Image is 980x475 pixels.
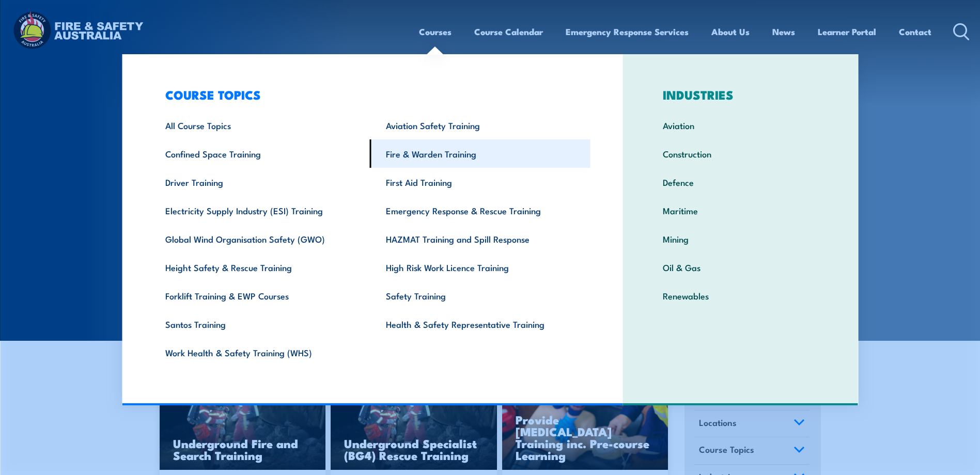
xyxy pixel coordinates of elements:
a: Underground Fire and Search Training [160,377,326,470]
img: Low Voltage Rescue and Provide CPR [502,377,668,470]
a: Safety Training [370,281,590,310]
a: Fire & Warden Training [370,139,590,168]
a: Learner Portal [818,18,876,45]
a: Provide [MEDICAL_DATA] Training inc. Pre-course Learning [502,377,668,470]
a: Forklift Training & EWP Courses [149,281,370,310]
a: Course Topics [694,437,810,464]
a: Course Calendar [474,18,543,45]
a: Emergency Response Services [566,18,689,45]
a: Construction [647,139,834,168]
a: Health & Safety Representative Training [370,310,590,338]
span: Course Topics [699,442,754,456]
a: HAZMAT Training and Spill Response [370,225,590,253]
h3: INDUSTRIES [647,87,834,102]
a: Driver Training [149,168,370,196]
a: Height Safety & Rescue Training [149,253,370,281]
a: Global Wind Organisation Safety (GWO) [149,225,370,253]
a: News [772,18,795,45]
a: Santos Training [149,310,370,338]
a: High Risk Work Licence Training [370,253,590,281]
a: Courses [419,18,452,45]
h3: Underground Specialist (BG4) Rescue Training [344,437,484,461]
span: Locations [699,416,737,430]
img: Underground mine rescue [160,377,326,470]
a: Work Health & Safety Training (WHS) [149,338,370,367]
a: Confined Space Training [149,139,370,168]
a: Contact [899,18,931,45]
a: Emergency Response & Rescue Training [370,196,590,225]
a: About Us [711,18,750,45]
h3: COURSE TOPICS [149,87,590,102]
a: Underground Specialist (BG4) Rescue Training [331,377,497,470]
a: Mining [647,225,834,253]
a: Electricity Supply Industry (ESI) Training [149,196,370,225]
h3: Underground Fire and Search Training [173,437,313,461]
a: Maritime [647,196,834,225]
a: Aviation Safety Training [370,111,590,139]
a: Renewables [647,281,834,310]
a: Oil & Gas [647,253,834,281]
a: First Aid Training [370,168,590,196]
a: Aviation [647,111,834,139]
h3: Provide [MEDICAL_DATA] Training inc. Pre-course Learning [516,414,655,461]
a: Defence [647,168,834,196]
a: Locations [694,410,810,437]
img: Underground mine rescue [331,377,497,470]
a: All Course Topics [149,111,370,139]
